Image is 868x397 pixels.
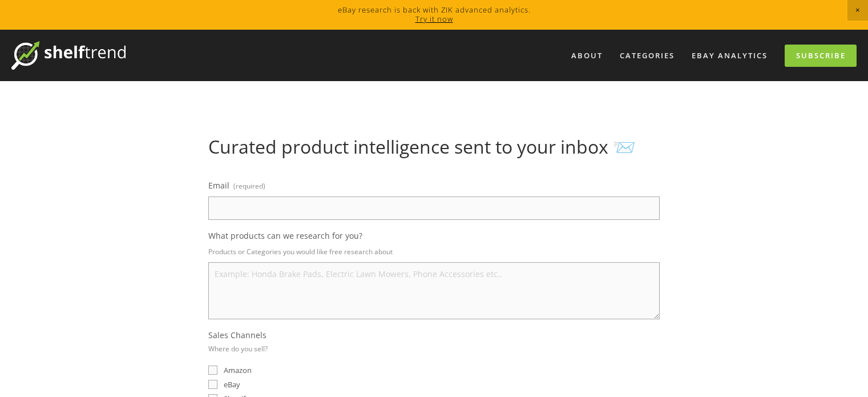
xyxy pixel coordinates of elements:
p: Products or Categories you would like free research about [208,243,660,260]
input: Amazon [208,366,217,375]
span: What products can we research for you? [208,230,362,241]
a: eBay Analytics [684,46,775,65]
span: Amazon [224,365,252,375]
span: Sales Channels [208,330,267,340]
a: Try it now [415,14,453,24]
span: Email [208,180,229,191]
a: About [564,46,610,65]
div: Categories [612,46,682,65]
span: eBay [224,379,240,390]
p: Where do you sell? [208,340,268,357]
img: ShelfTrend [11,41,126,70]
h1: Curated product intelligence sent to your inbox 📨 [208,136,660,158]
input: eBay [208,380,217,389]
span: (required) [233,178,265,194]
a: Subscribe [785,45,857,67]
